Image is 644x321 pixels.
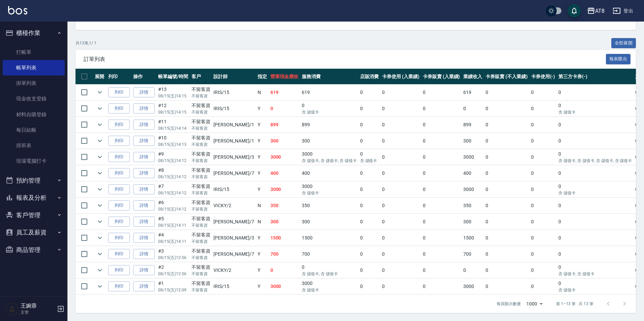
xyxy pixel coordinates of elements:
[556,301,593,307] p: 第 1–13 筆 共 13 筆
[158,222,188,228] p: 08/15 (五) 14:11
[3,60,65,75] a: 帳單列表
[256,133,269,149] td: Y
[256,279,269,294] td: Y
[302,109,356,115] p: 含 儲值卡
[421,69,462,85] th: 卡券販賣 (入業績)
[212,101,256,117] td: IRIS /15
[557,85,634,100] td: 0
[192,255,210,261] p: 不留客資
[107,69,131,85] th: 列印
[558,109,632,115] p: 含 儲值卡
[462,165,484,181] td: 400
[302,190,356,196] p: 含 儲值卡
[380,198,421,214] td: 0
[484,279,529,294] td: 0
[21,309,55,315] p: 主管
[421,101,462,117] td: 0
[3,153,65,169] a: 現場電腦打卡
[462,279,484,294] td: 3000
[462,117,484,133] td: 899
[269,117,300,133] td: 899
[192,206,210,212] p: 不留客資
[558,271,632,277] p: 含 儲值卡, 含 儲值卡
[529,165,557,181] td: 0
[557,230,634,246] td: 0
[212,85,256,100] td: IRIS /15
[133,265,155,276] a: 詳情
[462,246,484,262] td: 700
[192,93,210,99] p: 不留客資
[158,174,188,180] p: 08/15 (五) 14:12
[529,246,557,262] td: 0
[380,230,421,246] td: 0
[529,133,557,149] td: 0
[212,262,256,278] td: VICKY /2
[108,120,130,130] button: 列印
[158,93,188,99] p: 08/15 (五) 14:15
[358,85,381,100] td: 0
[421,230,462,246] td: 0
[358,279,381,294] td: 0
[212,133,256,149] td: [PERSON_NAME] /1
[156,85,190,100] td: #13
[269,198,300,214] td: 350
[108,233,130,243] button: 列印
[557,198,634,214] td: 0
[358,133,381,149] td: 0
[108,200,130,211] button: 列印
[95,152,105,162] button: expand row
[380,279,421,294] td: 0
[358,182,381,197] td: 0
[192,151,210,158] div: 不留客資
[557,117,634,133] td: 0
[462,182,484,197] td: 3000
[256,230,269,246] td: Y
[256,214,269,230] td: N
[256,262,269,278] td: Y
[131,69,156,85] th: 操作
[108,136,130,146] button: 列印
[557,101,634,117] td: 0
[484,165,529,181] td: 0
[133,217,155,227] a: 詳情
[3,189,65,206] button: 報表及分析
[269,214,300,230] td: 300
[192,231,210,238] div: 不留客資
[269,101,300,117] td: 0
[557,165,634,181] td: 0
[300,165,358,181] td: 400
[84,56,606,63] span: 訂單列表
[156,279,190,294] td: #1
[192,102,210,109] div: 不留客資
[76,40,96,46] p: 共 13 筆, 1 / 1
[421,117,462,133] td: 0
[95,233,105,243] button: expand row
[212,182,256,197] td: IRIS /15
[192,264,210,271] div: 不留客資
[156,133,190,149] td: #10
[133,249,155,259] a: 詳情
[529,117,557,133] td: 0
[269,165,300,181] td: 400
[158,271,188,277] p: 08/15 (五) 12:56
[192,167,210,174] div: 不留客資
[108,87,130,98] button: 列印
[158,238,188,245] p: 08/15 (五) 14:11
[529,85,557,100] td: 0
[529,262,557,278] td: 0
[212,117,256,133] td: [PERSON_NAME] /1
[3,138,65,153] a: 排班表
[108,217,130,227] button: 列印
[133,200,155,211] a: 詳情
[192,222,210,228] p: 不留客資
[192,215,210,222] div: 不留客資
[256,101,269,117] td: Y
[358,262,381,278] td: 0
[557,246,634,262] td: 0
[158,109,188,115] p: 08/15 (五) 14:15
[156,198,190,214] td: #6
[300,85,358,100] td: 619
[269,69,300,85] th: 營業現金應收
[269,149,300,165] td: 3000
[95,265,105,275] button: expand row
